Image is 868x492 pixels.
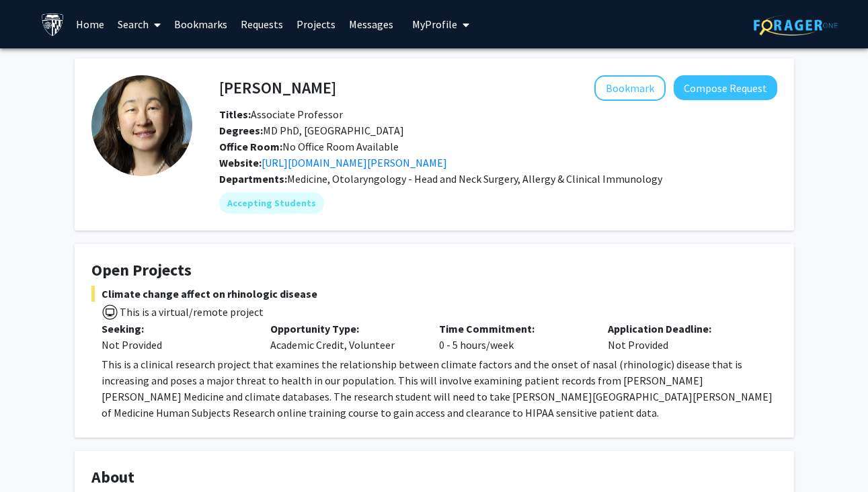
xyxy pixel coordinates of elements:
p: Time Commitment: [439,321,588,337]
div: 0 - 5 hours/week [429,321,598,353]
div: Not Provided [598,321,766,353]
img: ForagerOne Logo [754,15,838,36]
p: This is a clinical research project that examines the relationship between climate factors and th... [102,356,777,421]
a: Home [69,1,111,48]
p: Application Deadline: [608,321,756,337]
a: Search [111,1,167,48]
h4: Open Projects [91,261,777,280]
a: Requests [234,1,290,48]
span: Climate change affect on rhinologic disease [91,286,777,302]
b: Website: [219,156,262,169]
span: No Office Room Available [219,140,399,153]
span: MD PhD, [GEOGRAPHIC_DATA] [219,124,404,137]
b: Titles: [219,108,251,121]
button: Add Jean Kim to Bookmarks [594,75,666,101]
span: My Profile [412,17,457,31]
iframe: Chat [10,432,57,482]
img: Profile Picture [91,75,192,176]
span: Associate Professor [219,108,343,121]
b: Office Room: [219,140,282,153]
h4: About [91,468,777,487]
a: Messages [342,1,400,48]
a: Bookmarks [167,1,234,48]
p: Seeking: [102,321,250,337]
h4: [PERSON_NAME] [219,75,336,100]
p: Opportunity Type: [270,321,419,337]
span: Medicine, Otolaryngology - Head and Neck Surgery, Allergy & Clinical Immunology [287,172,662,186]
a: Opens in a new tab [262,156,447,169]
mat-chip: Accepting Students [219,192,324,214]
div: Not Provided [102,337,250,353]
span: This is a virtual/remote project [118,305,264,319]
b: Degrees: [219,124,263,137]
a: Projects [290,1,342,48]
div: Academic Credit, Volunteer [260,321,429,353]
button: Compose Request to Jean Kim [674,75,777,100]
b: Departments: [219,172,287,186]
img: Johns Hopkins University Logo [41,13,65,36]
